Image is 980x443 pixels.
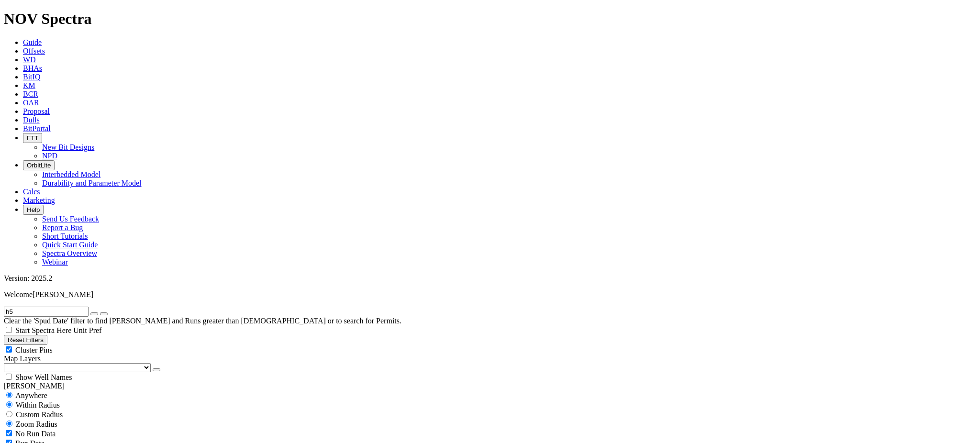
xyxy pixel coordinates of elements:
a: Quick Start Guide [42,241,98,249]
a: New Bit Designs [42,143,94,151]
p: Welcome [4,290,976,299]
a: Report a Bug [42,223,83,232]
button: FTT [23,133,42,143]
span: Help [27,206,40,213]
a: Offsets [23,47,45,55]
a: Marketing [23,196,55,204]
a: Durability and Parameter Model [42,179,142,187]
a: Webinar [42,258,68,266]
span: Zoom Radius [16,420,57,428]
span: No Run Data [15,430,56,438]
a: Spectra Overview [42,249,97,257]
span: Custom Radius [16,410,63,419]
a: BHAs [23,64,42,72]
input: Search [4,307,89,317]
a: Guide [23,38,42,46]
a: Short Tutorials [42,232,88,240]
a: Proposal [23,107,50,115]
span: FTT [27,134,38,142]
span: [PERSON_NAME] [33,290,93,299]
span: Show Well Names [15,373,72,381]
span: Anywhere [15,391,47,399]
span: Cluster Pins [15,346,53,354]
span: Start Spectra Here [15,326,71,334]
h1: NOV Spectra [4,10,976,28]
span: Map Layers [4,354,41,363]
a: Dulls [23,116,40,124]
a: NPD [42,152,57,160]
div: Version: 2025.2 [4,274,976,283]
a: Interbedded Model [42,170,100,178]
a: Calcs [23,188,40,196]
button: OrbitLite [23,160,55,170]
a: OAR [23,99,39,107]
input: Start Spectra Here [6,327,12,333]
a: BitPortal [23,124,51,133]
span: Within Radius [16,401,60,409]
span: OrbitLite [27,162,51,169]
div: [PERSON_NAME] [4,382,976,390]
button: Help [23,205,44,215]
a: BCR [23,90,38,98]
button: Reset Filters [4,335,47,345]
a: Send Us Feedback [42,215,99,223]
span: Clear the 'Spud Date' filter to find [PERSON_NAME] and Runs greater than [DEMOGRAPHIC_DATA] or to... [4,317,401,325]
a: BitIQ [23,73,40,81]
span: Unit Pref [73,326,101,334]
a: WD [23,55,36,64]
a: KM [23,81,35,89]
